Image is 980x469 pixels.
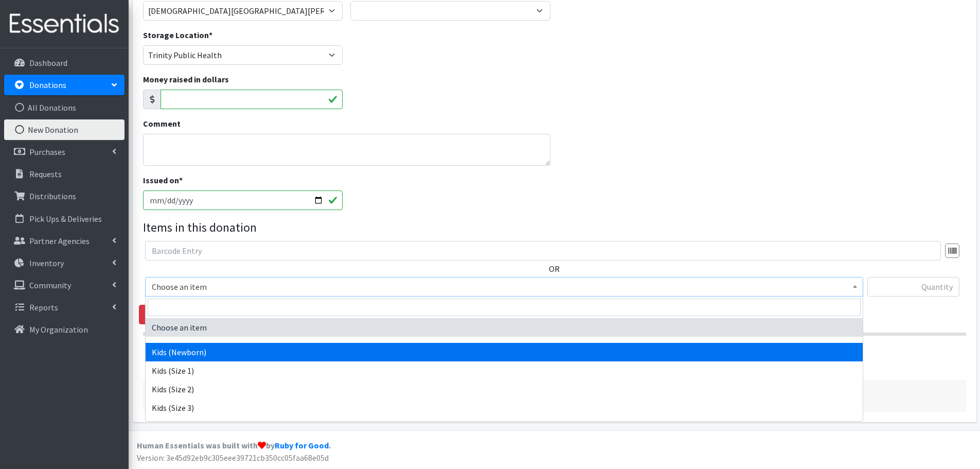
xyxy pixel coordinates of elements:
[29,169,62,179] p: Requests
[4,53,124,73] a: Dashboard
[549,263,560,275] label: OR
[143,218,966,237] legend: Items in this donation
[146,398,863,417] li: Kids (Size 3)
[139,305,190,324] a: Remove
[179,175,183,185] abbr: required
[145,241,941,260] input: Barcode Entry
[4,297,124,318] a: Reports
[4,253,124,273] a: Inventory
[4,186,124,206] a: Distributions
[4,319,124,340] a: My Organization
[4,275,124,296] a: Community
[4,7,124,41] img: HumanEssentials
[29,280,71,290] p: Community
[146,417,863,436] li: Kids (Size 4)
[4,119,124,140] a: New Donation
[143,117,181,130] label: Comment
[867,277,959,297] input: Quantity
[4,231,124,251] a: Partner Agencies
[143,174,183,186] label: Issued on
[29,258,64,268] p: Inventory
[29,324,88,335] p: My Organization
[29,236,90,246] p: Partner Agencies
[146,361,863,380] li: Kids (Size 1)
[143,29,212,41] label: Storage Location
[137,453,329,463] span: Version: 3e45d92eb9c305eee39721cb350cc05faa68e05d
[29,80,66,90] p: Donations
[29,147,65,157] p: Purchases
[146,343,863,361] li: Kids (Newborn)
[275,440,329,450] a: Ruby for Good
[4,209,124,229] a: Pick Ups & Deliveries
[146,380,863,398] li: Kids (Size 2)
[4,97,124,118] a: All Donations
[4,75,124,95] a: Donations
[29,302,58,312] p: Reports
[152,280,857,294] span: Choose an item
[137,440,331,450] strong: Human Essentials was built with by .
[143,73,229,85] label: Money raised in dollars
[145,277,863,297] span: Choose an item
[4,164,124,184] a: Requests
[4,142,124,162] a: Purchases
[146,318,863,337] li: Choose an item
[209,30,212,40] abbr: required
[29,58,67,68] p: Dashboard
[29,214,102,224] p: Pick Ups & Deliveries
[29,191,76,201] p: Distributions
